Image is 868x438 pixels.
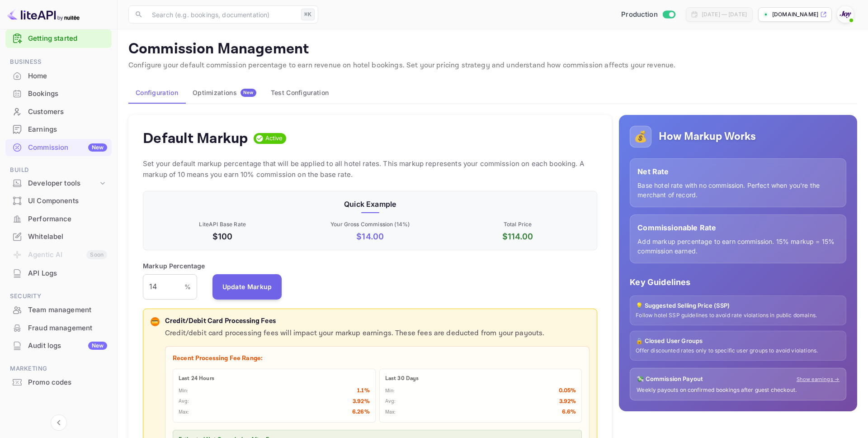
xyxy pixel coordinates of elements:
[88,143,107,152] div: New
[5,192,112,210] div: UI Components
[28,33,107,44] a: Getting started
[5,374,112,390] a: Promo codes
[5,103,112,120] a: Customers
[88,342,107,350] div: New
[5,139,112,157] div: CommissionNew
[151,199,590,209] p: Quick Example
[151,318,158,326] p: 💳
[143,129,248,148] h4: Default Markup
[143,158,597,180] p: Set your default markup percentage that will be applied to all hotel rates. This markup represent...
[262,134,287,143] span: Active
[659,129,756,144] h5: How Markup Works
[28,196,107,206] div: UI Components
[5,301,112,319] div: Team management
[179,409,189,416] p: Max:
[5,103,112,121] div: Customers
[5,165,112,175] span: Build
[165,316,590,327] p: Credit/Debit Card Processing Fees
[128,60,857,71] p: Configure your default commission percentage to earn revenue on hotel bookings. Set your pricing ...
[385,409,396,416] p: Max:
[5,319,112,336] a: Fraud management
[7,7,80,22] img: LiteAPI logo
[352,408,370,417] p: 6.26 %
[5,85,112,103] div: Bookings
[5,121,112,138] a: Earnings
[634,129,647,145] p: 💰
[5,210,112,228] div: Performance
[179,375,370,383] p: Last 24 Hours
[28,71,107,81] div: Home
[637,181,839,200] p: Base hotel rate with no commission. Perfect when you're the merchant of record.
[5,67,112,84] a: Home
[193,89,256,97] div: Optimizations
[5,29,112,48] div: Getting started
[298,230,442,243] p: $ 14.00
[264,82,336,104] button: Test Configuration
[838,7,853,22] img: With Joy
[353,397,370,406] p: 3.92 %
[630,276,846,288] p: Key Guidelines
[5,139,112,156] a: CommissionNew
[636,301,840,310] p: 💡 Suggested Selling Price (SSP)
[5,337,112,354] a: Audit logsNew
[5,57,112,67] span: Business
[618,10,679,20] div: Switch to Sandbox mode
[636,347,840,355] p: Offer discounted rates only to specific user groups to avoid violations.
[128,40,857,58] p: Commission Management
[772,10,818,19] p: [DOMAIN_NAME]
[28,143,107,153] div: Commission
[357,386,370,395] p: 1.1 %
[5,301,112,318] a: Team management
[637,237,839,256] p: Add markup percentage to earn commission. 15% markup = 15% commission earned.
[146,5,297,24] input: Search (e.g. bookings, documentation)
[28,214,107,224] div: Performance
[298,220,442,229] p: Your Gross Commission ( 14 %)
[128,82,185,104] button: Configuration
[28,107,107,117] div: Customers
[5,265,112,281] a: API Logs
[28,268,107,279] div: API Logs
[28,305,107,315] div: Team management
[385,375,576,383] p: Last 30 Days
[797,376,840,383] a: Show earnings →
[5,85,112,102] a: Bookings
[702,10,747,19] div: [DATE] — [DATE]
[173,354,582,363] p: Recent Processing Fee Range:
[28,377,107,388] div: Promo codes
[179,387,189,395] p: Min:
[28,124,107,135] div: Earnings
[562,408,576,417] p: 6.6 %
[28,89,107,99] div: Bookings
[5,121,112,138] div: Earnings
[446,230,590,243] p: $ 114.00
[385,387,395,395] p: Min:
[559,386,576,395] p: 0.05 %
[143,274,184,300] input: 0
[385,398,396,405] p: Avg:
[5,228,112,246] div: Whitelabel
[621,10,658,20] span: Production
[51,414,67,431] button: Collapse navigation
[5,364,112,374] span: Marketing
[5,228,112,245] a: Whitelabel
[28,178,98,189] div: Developer tools
[5,210,112,227] a: Performance
[212,274,282,300] button: Update Markup
[5,319,112,337] div: Fraud management
[5,337,112,355] div: Audit logsNew
[637,386,840,394] p: Weekly payouts on confirmed bookings after guest checkout.
[165,328,590,339] p: Credit/debit card processing fees will impact your markup earnings. These fees are deducted from ...
[636,337,840,346] p: 🔒 Closed User Groups
[28,341,107,351] div: Audit logs
[179,398,189,405] p: Avg:
[28,323,107,333] div: Fraud management
[5,291,112,301] span: Security
[637,222,839,233] p: Commissionable Rate
[301,9,315,20] div: ⌘K
[637,375,703,384] p: 💸 Commission Payout
[637,166,839,177] p: Net Rate
[5,176,112,191] div: Developer tools
[241,90,256,95] span: New
[5,374,112,391] div: Promo codes
[151,220,294,229] p: LiteAPI Base Rate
